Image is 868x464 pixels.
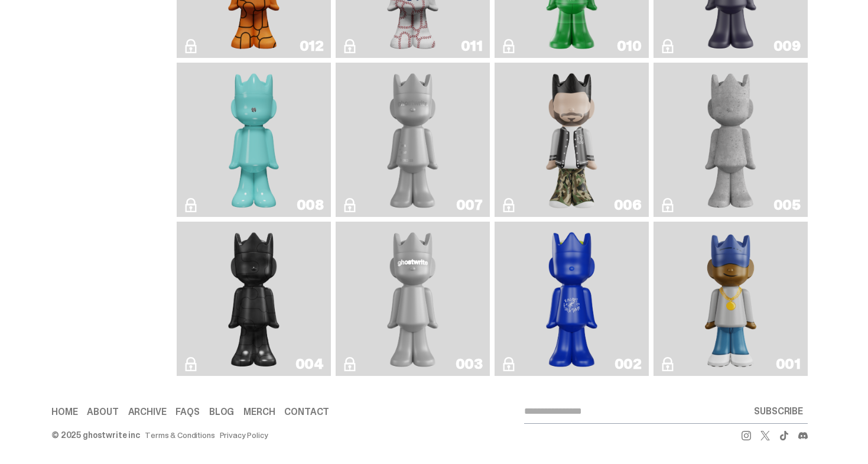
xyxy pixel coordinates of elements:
a: Terms & Conditions [145,431,214,439]
a: Eastside Golf [661,226,801,371]
a: Rocky's Matcha [502,226,642,371]
a: FAQs [175,407,199,417]
img: Robin [223,67,285,212]
div: 011 [461,39,483,53]
a: Blog [209,407,234,417]
div: 010 [617,39,642,53]
img: Rocky's Matcha [541,226,603,371]
div: 005 [773,198,801,212]
img: Toy Store [223,226,285,371]
div: 002 [615,357,642,371]
div: 012 [300,39,324,53]
a: Robin [184,67,324,212]
a: ghostwriter [343,226,483,371]
a: About [87,407,118,417]
div: 006 [614,198,642,212]
div: 004 [295,357,324,371]
a: Merch [243,407,275,417]
div: 008 [297,198,324,212]
div: 007 [456,198,483,212]
div: 009 [773,39,801,53]
div: 001 [776,357,801,371]
a: Archive [128,407,167,417]
img: Concrete [700,67,762,212]
a: Privacy Policy [220,431,268,439]
div: 003 [456,357,483,371]
button: SUBSCRIBE [749,400,808,423]
a: Concrete [661,67,801,212]
img: Eastside Golf [700,226,761,371]
a: Amiri [502,67,642,212]
a: Toy Store [184,226,324,371]
img: ghostwriter [382,226,444,371]
img: Amiri [541,67,603,212]
a: Contact [284,407,329,417]
div: © 2025 ghostwrite inc [51,431,140,439]
a: Home [51,407,77,417]
a: ghost repose [343,67,483,212]
img: ghost repose [382,67,444,212]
